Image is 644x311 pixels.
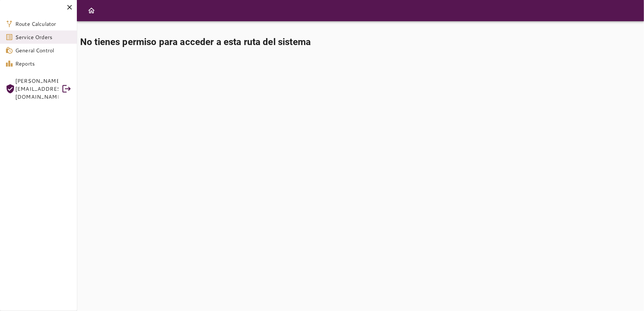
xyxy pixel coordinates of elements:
span: Reports [15,60,72,68]
span: General Control [15,46,72,54]
span: [PERSON_NAME][EMAIL_ADDRESS][DOMAIN_NAME] [15,77,58,101]
h1: No tienes permiso para acceder a esta ruta del sistema [80,35,641,49]
button: Open drawer [85,4,98,17]
span: Service Orders [15,33,72,41]
span: Route Calculator [15,20,72,28]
